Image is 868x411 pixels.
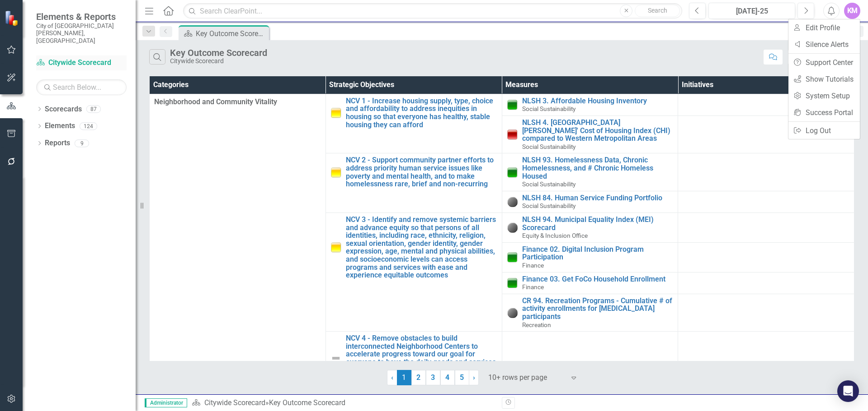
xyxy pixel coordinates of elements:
td: Double-Click to Edit Right Click for Context Menu [325,212,502,331]
a: Edit Profile [788,19,860,36]
button: [DATE]-25 [708,3,795,19]
a: NLSH 3. Affordable Housing Inventory [522,97,674,105]
input: Search Below... [36,79,127,95]
a: NLSH 93. Homelessness Data, Chronic Homelessness, and # Chronic Homeless Housed [522,156,674,180]
td: Double-Click to Edit Right Click for Context Menu [502,294,678,331]
td: Double-Click to Edit [150,94,326,385]
a: Log Out [788,122,860,139]
span: Finance [522,283,544,291]
a: Scorecards [45,104,82,115]
span: Administrator [145,398,187,407]
span: ‹ [391,373,393,382]
img: Caution [330,107,341,118]
div: Open Intercom Messenger [837,380,859,402]
img: On Target [507,277,518,288]
a: Elements [45,121,75,131]
a: Finance 02. Digital Inclusion Program Participation [522,245,674,261]
div: Citywide Scorecard [170,58,267,65]
span: Finance [522,262,544,269]
input: Search ClearPoint... [183,3,682,19]
a: NCV 1 - Increase housing supply, type, choice and affordability to address inequities in housing ... [346,97,497,129]
a: CR 94. Recreation Programs - Cumulative # of activity enrollments for [MEDICAL_DATA] participants [522,297,674,321]
a: System Setup [788,88,860,104]
span: › [473,373,475,382]
a: Success Portal [788,104,860,121]
td: Double-Click to Edit Right Click for Context Menu [502,242,678,272]
a: NLSH 94. Municipal Equality Index (MEI) Scorecard [522,216,674,231]
img: On Target [507,167,518,178]
div: 124 [80,122,97,130]
div: Key Outcome Scorecard [196,28,267,39]
img: No Information [507,196,518,207]
div: » [192,398,495,408]
span: Equity & Inclusion Office [522,232,588,239]
img: No Information [507,222,518,233]
td: Double-Click to Edit Right Click for Context Menu [325,332,502,385]
span: Neighborhood and Community Vitality [154,97,321,107]
div: 87 [86,105,101,113]
td: Double-Click to Edit Right Click for Context Menu [325,94,502,153]
span: Search [648,7,667,14]
a: Citywide Scorecard [204,398,265,407]
td: Double-Click to Edit Right Click for Context Menu [502,153,678,191]
img: Caution [330,167,341,178]
a: Silence Alerts [788,36,860,53]
a: 3 [426,370,440,385]
a: 2 [411,370,426,385]
span: Elements & Reports [36,11,127,22]
img: Below Plan [507,129,518,140]
td: Double-Click to Edit Right Click for Context Menu [502,191,678,212]
a: NLSH 4. [GEOGRAPHIC_DATA][PERSON_NAME]' Cost of Housing Index (CHI) compared to Western Metropoli... [522,119,674,143]
span: Recreation [522,321,551,328]
img: Not Defined [330,353,341,364]
a: Finance 03. Get FoCo Household Enrollment [522,275,674,283]
div: Key Outcome Scorecard [269,398,345,407]
a: NCV 2 - Support community partner efforts to address priority human service issues like poverty a... [346,156,497,188]
td: Double-Click to Edit Right Click for Context Menu [502,94,678,115]
img: Caution [330,242,341,253]
div: 9 [75,139,89,147]
img: ClearPoint Strategy [5,10,20,26]
span: Social Sustainability [522,180,576,188]
span: Social Sustainability [522,202,576,209]
a: 5 [455,370,469,385]
td: Double-Click to Edit Right Click for Context Menu [502,212,678,242]
div: [DATE]-25 [712,6,792,17]
span: 1 [397,370,411,385]
button: Search [635,5,680,17]
td: Double-Click to Edit Right Click for Context Menu [325,153,502,213]
a: Reports [45,138,70,148]
a: Show Tutorials [788,71,860,88]
a: 4 [440,370,455,385]
a: NLSH 84. Human Service Funding Portfolio [522,194,674,202]
small: City of [GEOGRAPHIC_DATA][PERSON_NAME], [GEOGRAPHIC_DATA] [36,22,127,44]
td: Double-Click to Edit Right Click for Context Menu [502,116,678,153]
a: NCV 4 - Remove obstacles to build interconnected Neighborhood Centers to accelerate progress towa... [346,334,497,382]
img: On Target [507,252,518,263]
div: Key Outcome Scorecard [170,48,267,58]
td: Double-Click to Edit Right Click for Context Menu [502,272,678,294]
a: Support Center [788,54,860,71]
span: Social Sustainability [522,143,576,150]
button: KM [844,3,860,19]
a: NCV 3 - Identify and remove systemic barriers and advance equity so that persons of all identitie... [346,216,497,279]
span: Social Sustainability [522,105,576,112]
a: Citywide Scorecard [36,58,127,68]
img: On Target [507,99,518,110]
img: No Information [507,307,518,318]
